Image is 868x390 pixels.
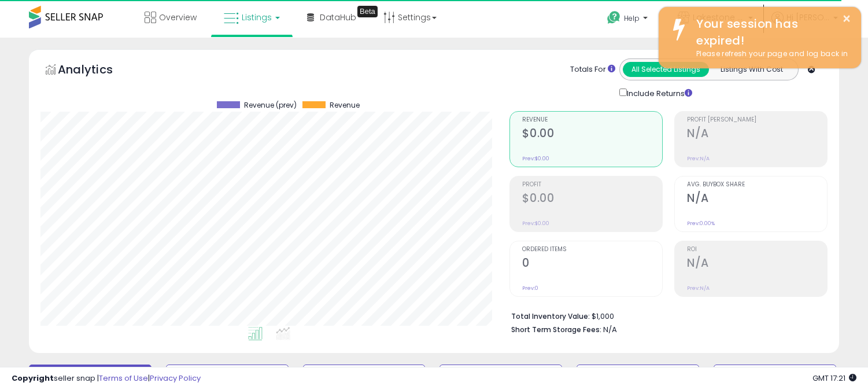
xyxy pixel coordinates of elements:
h2: $0.00 [522,192,662,207]
span: Help [624,13,640,23]
span: ROI [687,246,827,253]
span: Overview [159,12,197,23]
strong: Copyright [12,373,54,384]
div: Tooltip anchor [357,6,378,17]
button: Repricing On [166,365,289,388]
button: All Selected Listings [623,62,709,77]
span: Ordered Items [522,246,662,253]
button: Listings With Cost [708,62,795,77]
span: Revenue (prev) [244,101,297,109]
span: DataHub [320,12,356,23]
button: × [842,12,851,26]
i: Get Help [607,10,621,25]
span: N/A [603,324,617,335]
small: Prev: N/A [687,155,710,162]
div: Totals For [570,64,615,75]
h2: N/A [687,127,827,142]
span: Revenue [522,117,662,123]
li: $1,000 [511,308,819,322]
h2: $0.00 [522,127,662,142]
button: Listings without Min/Max [439,365,562,388]
button: Non Competitive [577,365,699,388]
span: Listings [242,12,272,23]
div: Please refresh your page and log back in [688,49,852,60]
div: Include Returns [611,86,706,100]
a: Help [598,2,659,38]
small: Prev: 0 [522,285,538,292]
span: Revenue [330,101,360,109]
span: Avg. Buybox Share [687,182,827,188]
a: Privacy Policy [150,373,201,384]
h5: Analytics [58,61,135,80]
small: Prev: $0.00 [522,155,549,162]
a: Terms of Use [99,373,148,384]
small: Prev: N/A [687,285,710,292]
h2: 0 [522,256,662,272]
small: Prev: $0.00 [522,220,549,227]
small: Prev: 0.00% [687,220,715,227]
b: Short Term Storage Fees: [511,325,601,334]
button: Repricing Off [303,365,426,388]
b: Total Inventory Value: [511,311,590,321]
span: 2025-10-14 17:21 GMT [812,373,856,384]
button: Listings without Cost [714,365,836,388]
span: Profit [522,182,662,188]
button: Default [29,365,152,388]
div: Your session has expired! [688,16,852,49]
span: Profit [PERSON_NAME] [687,117,827,123]
div: seller snap | | [12,373,201,384]
h2: N/A [687,256,827,272]
h2: N/A [687,192,827,207]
